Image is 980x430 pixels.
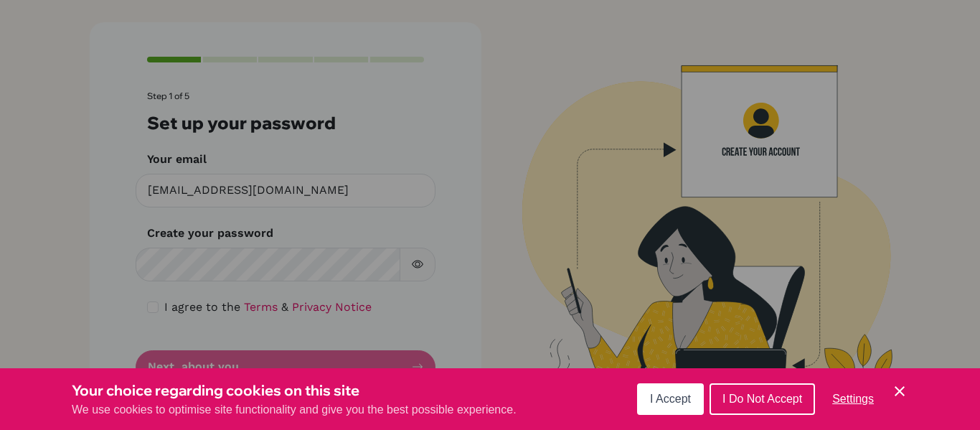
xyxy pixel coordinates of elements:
[710,383,815,415] button: I Do Not Accept
[832,393,874,405] span: Settings
[650,393,691,405] span: I Accept
[722,393,802,405] span: I Do Not Accept
[821,385,885,413] button: Settings
[72,380,517,401] h3: Your choice regarding cookies on this site
[72,401,517,419] p: We use cookies to optimise site functionality and give you the best possible experience.
[891,383,908,400] button: Save and close
[637,383,704,415] button: I Accept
